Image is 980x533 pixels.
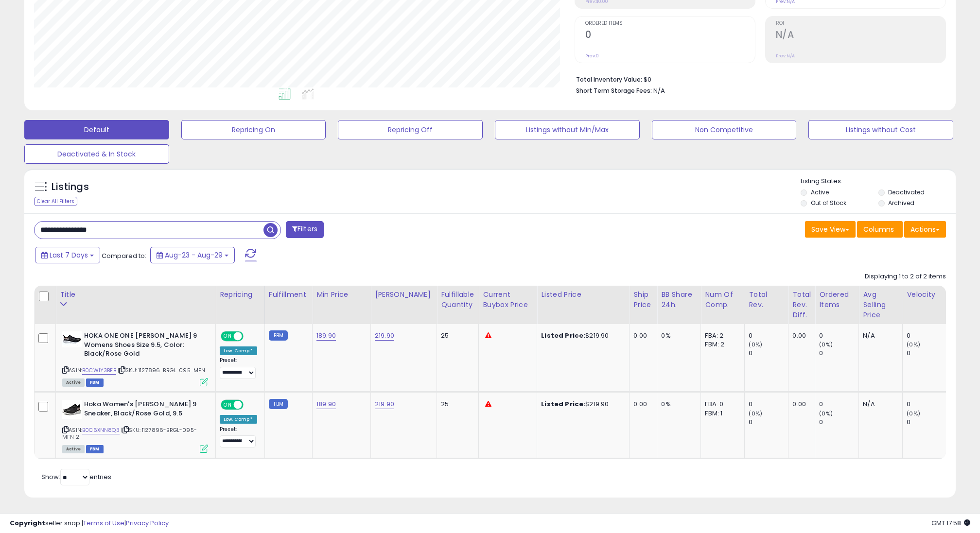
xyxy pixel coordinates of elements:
div: Num of Comp. [705,290,740,310]
span: Show: entries [41,472,111,481]
div: FBA: 0 [705,400,737,409]
div: Current Buybox Price [483,290,533,310]
div: FBA: 2 [705,331,737,340]
small: FBM [269,330,288,341]
button: Filters [286,221,324,238]
button: Deactivated & In Stock [24,144,169,164]
h5: Listings [52,180,89,194]
div: 0% [661,400,693,409]
small: (0%) [749,341,762,348]
div: [PERSON_NAME] [375,290,433,300]
span: Last 7 Days [50,250,88,260]
span: N/A [653,86,665,95]
div: Low. Comp * [220,346,257,355]
button: Non Competitive [652,120,797,139]
div: 0 [819,349,858,358]
a: B0CW1Y3BFB [82,366,116,375]
div: 0 [819,418,858,427]
div: BB Share 24h. [661,290,697,310]
div: N/A [863,331,895,340]
span: FBM [86,445,104,453]
div: seller snap | | [10,519,169,528]
p: Listing States: [801,177,955,186]
span: Aug-23 - Aug-29 [165,250,223,260]
label: Out of Stock [811,199,846,207]
div: $219.90 [541,400,622,409]
small: (0%) [907,410,920,417]
button: Repricing Off [338,120,483,139]
div: Repricing [220,290,261,300]
div: 0.00 [792,331,807,340]
div: 0.00 [633,400,649,409]
div: Ordered Items [819,290,855,310]
div: 0% [661,331,693,340]
h2: N/A [776,29,945,42]
button: Listings without Min/Max [495,120,640,139]
small: (0%) [819,410,833,417]
div: 0 [749,331,788,340]
div: 0.00 [792,400,807,409]
span: | SKU: 1127896-BRGL-095-MFN [118,366,206,374]
span: FBM [86,378,104,387]
a: 219.90 [375,331,394,341]
b: Listed Price: [541,399,585,409]
span: Compared to: [102,251,146,260]
b: Hoka Women's [PERSON_NAME] 9 Sneaker, Black/Rose Gold, 9.5 [84,400,202,420]
button: Default [24,120,169,139]
strong: Copyright [10,518,45,528]
div: 0 [907,418,946,427]
a: B0C6XNN8Q3 [82,426,120,434]
div: $219.90 [541,331,622,340]
span: All listings currently available for purchase on Amazon [62,378,85,387]
div: Listed Price [541,290,625,300]
div: Preset: [220,426,257,448]
span: Ordered Items [585,21,755,26]
li: $0 [576,73,939,85]
div: 0 [907,349,946,358]
div: Total Rev. Diff. [792,290,811,320]
span: ON [222,401,234,409]
a: 219.90 [375,399,394,409]
a: 189.90 [316,331,336,341]
div: 0 [749,349,788,358]
small: Prev: N/A [776,53,795,59]
div: Title [60,290,211,300]
a: 189.90 [316,399,336,409]
small: (0%) [819,341,833,348]
div: Min Price [316,290,367,300]
div: 0 [749,418,788,427]
div: ASIN: [62,400,208,452]
div: 0 [819,400,858,409]
div: 25 [441,331,471,340]
div: 0 [907,400,946,409]
div: Fulfillable Quantity [441,290,474,310]
span: All listings currently available for purchase on Amazon [62,445,85,453]
button: Columns [857,221,903,238]
div: 25 [441,400,471,409]
div: Low. Comp * [220,415,257,424]
div: Displaying 1 to 2 of 2 items [865,272,946,281]
button: Actions [904,221,946,238]
div: 0 [907,331,946,340]
img: 3100651B4BL._SL40_.jpg [62,331,82,347]
span: Columns [863,224,894,234]
span: | SKU: 1127896-BRGL-095-MFN 2 [62,426,197,441]
div: Velocity [907,290,942,300]
div: N/A [863,400,895,409]
div: 0.00 [633,331,649,340]
div: 0 [819,331,858,340]
h2: 0 [585,29,755,42]
div: 0 [749,400,788,409]
button: Save View [805,221,856,238]
div: Clear All Filters [34,197,77,206]
div: Total Rev. [749,290,784,310]
label: Active [811,188,829,196]
span: 2025-09-7 17:58 GMT [931,518,970,528]
button: Aug-23 - Aug-29 [150,247,235,263]
button: Listings without Cost [808,120,953,139]
span: OFF [242,332,258,341]
div: Fulfillment [269,290,308,300]
small: FBM [269,399,288,409]
small: (0%) [907,341,920,348]
span: ROI [776,21,945,26]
